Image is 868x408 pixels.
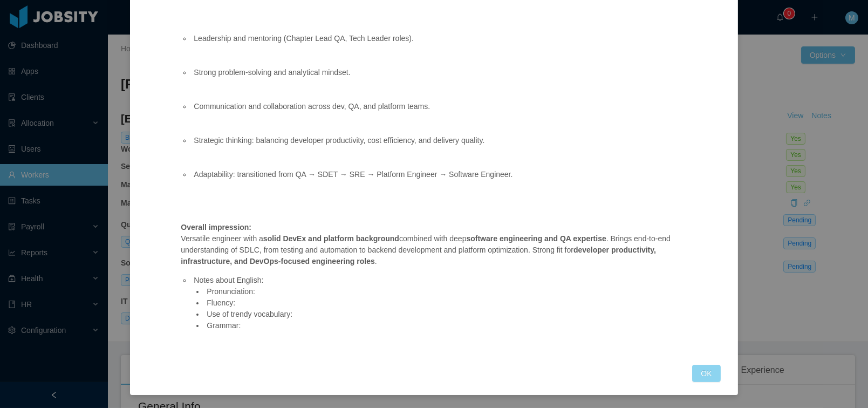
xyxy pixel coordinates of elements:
strong: Overall impression: [181,223,251,232]
p: Versatile engineer with a combined with deep . Brings end-to-end understanding of SDLC, from test... [181,222,685,267]
li: Use of trendy vocabulary: [204,309,685,320]
li: Grammar: [204,320,685,331]
li: Adaptability: transitioned from QA → SDET → SRE → Platform Engineer → Software Engineer. [192,169,685,192]
strong: software engineering and QA expertise [466,234,606,243]
li: Pronunciation: [204,286,685,297]
li: Communication and collaboration across dev, QA, and platform teams. [192,101,685,124]
li: Strong problem-solving and analytical mindset. [192,67,685,90]
li: Fluency: [204,297,685,309]
li: Leadership and mentoring (Chapter Lead QA, Tech Leader roles). [192,33,685,56]
li: Strategic thinking: balancing developer productivity, cost efficiency, and delivery quality. [192,135,685,158]
li: Notes about English: [192,275,685,331]
button: OK [692,365,720,382]
strong: solid DevEx and platform background [263,234,399,243]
